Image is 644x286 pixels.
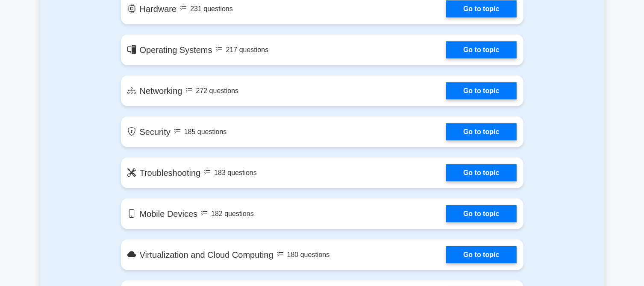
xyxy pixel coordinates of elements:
a: Go to topic [446,123,516,140]
a: Go to topic [446,246,516,263]
a: Go to topic [446,0,516,18]
a: Go to topic [446,205,516,222]
a: Go to topic [446,82,516,99]
a: Go to topic [446,41,516,58]
a: Go to topic [446,164,516,181]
